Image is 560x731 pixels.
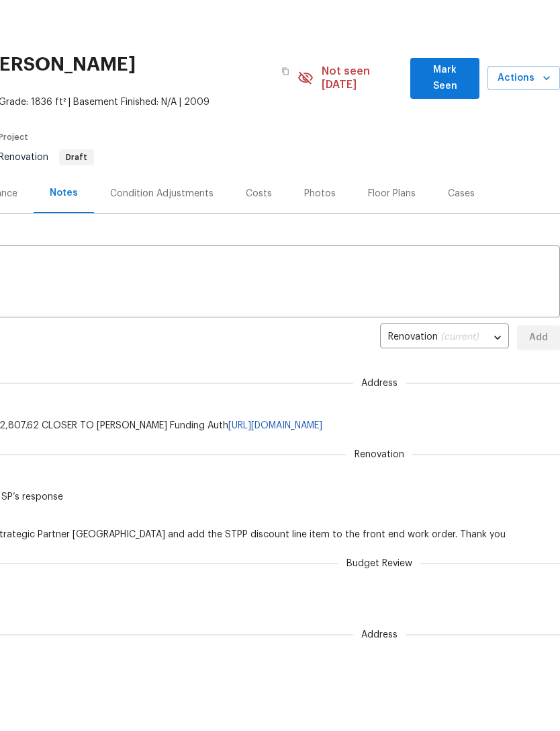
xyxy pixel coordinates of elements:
[353,377,406,390] span: Address
[322,65,403,91] span: Not seen [DATE]
[421,62,469,95] span: Mark Seen
[448,187,475,200] div: Cases
[273,59,297,83] button: Copy Address
[246,187,272,200] div: Costs
[338,557,420,570] span: Budget Review
[50,186,78,200] div: Notes
[60,153,93,161] span: Draft
[368,187,416,200] div: Floor Plans
[304,187,336,200] div: Photos
[380,321,509,354] div: Renovation (current)
[487,66,560,91] button: Actions
[498,70,549,87] span: Actions
[346,448,412,461] span: Renovation
[440,332,479,342] span: (current)
[353,628,406,642] span: Address
[228,421,322,430] a: [URL][DOMAIN_NAME]
[110,187,214,200] div: Condition Adjustments
[410,58,479,99] button: Mark Seen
